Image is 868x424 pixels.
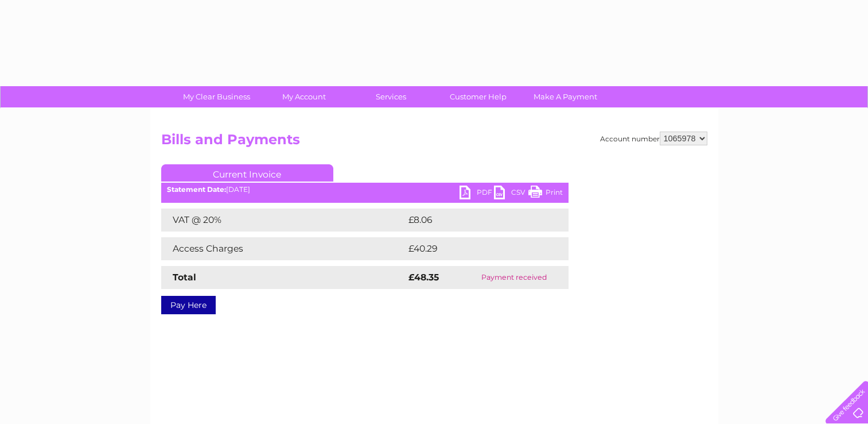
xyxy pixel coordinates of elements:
[161,164,333,182] a: Current Invoice
[256,86,351,107] a: My Account
[167,185,226,194] b: Statement Date:
[431,86,526,107] a: Customer Help
[173,272,196,283] strong: Total
[494,186,528,202] a: CSV
[161,209,406,232] td: VAT @ 20%
[460,186,494,202] a: PDF
[528,186,563,202] a: Print
[161,186,569,194] div: [DATE]
[161,132,707,153] h2: Bills and Payments
[518,86,613,107] a: Make A Payment
[161,296,216,314] a: Pay Here
[169,86,264,107] a: My Clear Business
[406,237,546,260] td: £40.29
[460,266,568,289] td: Payment received
[161,237,406,260] td: Access Charges
[406,209,542,232] td: £8.06
[344,86,438,107] a: Services
[600,132,707,145] div: Account number
[408,272,439,283] strong: £48.35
